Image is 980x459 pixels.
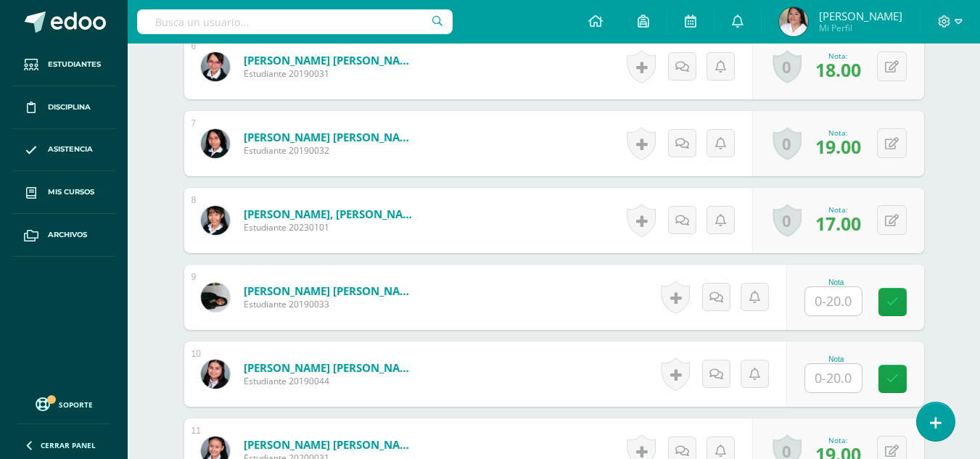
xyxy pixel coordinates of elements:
[17,394,110,413] a: Soporte
[804,278,868,286] div: Nota
[815,51,861,61] div: Nota:
[41,440,96,450] span: Cerrar panel
[244,130,418,144] a: [PERSON_NAME] [PERSON_NAME]
[137,9,453,34] input: Busca un usuario...
[48,144,93,155] span: Asistencia
[201,52,230,81] img: f161ddb2b8392ede0bef45472a50679f.png
[773,50,802,83] a: 0
[815,134,861,159] span: 19.00
[244,67,418,80] span: Estudiante 20190031
[815,204,861,215] div: Nota:
[805,364,862,392] input: 0-20.0
[12,214,116,257] a: Archivos
[12,44,116,86] a: Estudiantes
[244,144,418,157] span: Estudiante 20190032
[779,7,808,36] img: 07e4e8fe95e241eabf153701a18b921b.png
[244,298,418,310] span: Estudiante 20190033
[805,287,862,315] input: 0-20.0
[48,229,87,241] span: Archivos
[244,360,418,375] a: [PERSON_NAME] [PERSON_NAME]
[819,22,902,34] span: Mi Perfil
[201,360,230,389] img: 996028e0f4895c9f33641b82e89be3f4.png
[773,127,802,160] a: 0
[201,283,230,312] img: a8d9d3c1dffd16048276e9dcb41dda2d.png
[48,59,101,70] span: Estudiantes
[244,207,418,221] a: [PERSON_NAME], [PERSON_NAME]
[201,206,230,235] img: dda9b3ca0e37db2b038f8580771eecc3.png
[804,355,868,363] div: Nota
[244,221,418,233] span: Estudiante 20230101
[815,128,861,138] div: Nota:
[12,86,116,129] a: Disciplina
[815,57,861,82] span: 18.00
[201,129,230,158] img: ee73f909ec3e7c09f7b727beba777f8f.png
[819,9,902,23] span: [PERSON_NAME]
[773,204,802,237] a: 0
[244,284,418,298] a: [PERSON_NAME] [PERSON_NAME]
[12,171,116,214] a: Mis cursos
[48,102,91,113] span: Disciplina
[12,129,116,172] a: Asistencia
[244,53,418,67] a: [PERSON_NAME] [PERSON_NAME]
[815,211,861,236] span: 17.00
[48,186,94,198] span: Mis cursos
[244,375,418,387] span: Estudiante 20190044
[59,400,93,410] span: Soporte
[815,435,861,445] div: Nota:
[244,437,418,452] a: [PERSON_NAME] [PERSON_NAME]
